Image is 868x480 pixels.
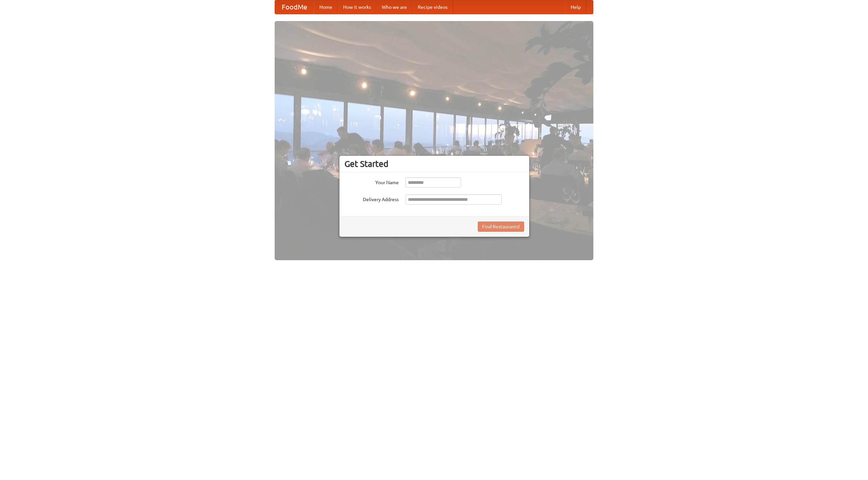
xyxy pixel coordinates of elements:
a: Recipe videos [412,0,453,14]
a: Help [565,0,586,14]
a: Who we are [376,0,412,14]
a: FoodMe [275,0,314,14]
a: Home [314,0,338,14]
label: Delivery Address [344,194,399,203]
a: How it works [338,0,376,14]
label: Your Name [344,177,399,186]
h3: Get Started [344,159,524,169]
button: Find Restaurants! [478,222,524,232]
